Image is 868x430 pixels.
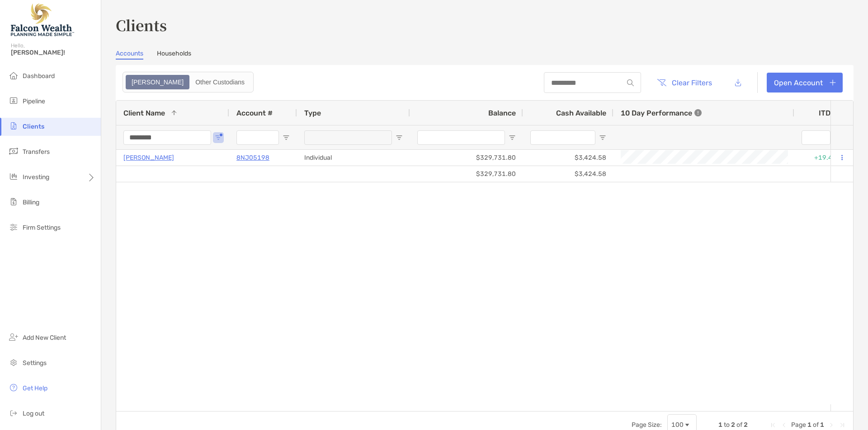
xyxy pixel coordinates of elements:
[8,196,19,207] img: billing icon
[410,150,523,166] div: $329,731.80
[190,76,250,88] div: Other Custodians
[794,150,849,166] div: +19.49%
[8,407,19,418] img: logout icon
[8,222,19,232] img: firm-settings icon
[116,50,143,60] a: Accounts
[791,421,806,429] span: Page
[127,76,189,88] div: Zoe
[23,123,44,130] span: Clients
[23,97,45,105] span: Pipeline
[396,134,403,141] button: Open Filter Menu
[8,146,19,157] img: transfers icon
[8,171,19,182] img: investing icon
[23,173,49,181] span: Investing
[236,130,279,145] input: Account # Filter Input
[8,120,19,131] img: clients icon
[8,70,19,81] img: dashboard icon
[839,421,846,429] div: Last Page
[11,4,74,36] img: Falcon Wealth Planning Logo
[23,72,55,80] span: Dashboard
[807,421,811,429] span: 1
[718,421,722,429] span: 1
[767,73,843,92] a: Open Account
[621,101,702,125] div: 10 Day Performance
[410,166,523,182] div: $329,731.80
[671,421,684,429] div: 100
[123,109,165,117] span: Client Name
[8,95,19,106] img: pipeline icon
[23,199,39,206] span: Billing
[123,72,254,92] div: segmented control
[724,421,730,429] span: to
[123,130,211,145] input: Client Name Filter Input
[627,79,634,86] img: input icon
[417,130,505,145] input: Balance Filter Input
[157,50,191,60] a: Households
[23,410,44,417] span: Log out
[236,109,273,117] span: Account #
[23,384,47,392] span: Get Help
[23,148,50,156] span: Transfers
[650,73,719,92] button: Clear Filters
[813,421,819,429] span: of
[509,134,516,141] button: Open Filter Menu
[599,134,606,141] button: Open Filter Menu
[769,421,777,429] div: First Page
[736,421,742,429] span: of
[215,134,222,141] button: Open Filter Menu
[11,49,95,56] span: [PERSON_NAME]!
[283,134,290,141] button: Open Filter Menu
[23,334,66,342] span: Add New Client
[304,109,321,117] span: Type
[530,130,595,145] input: Cash Available Filter Input
[820,421,824,429] span: 1
[780,421,788,429] div: Previous Page
[297,150,410,166] div: Individual
[828,421,835,429] div: Next Page
[523,150,613,166] div: $3,424.58
[556,109,606,117] span: Cash Available
[802,130,830,145] input: ITD Filter Input
[744,421,748,429] span: 2
[23,359,47,367] span: Settings
[123,152,174,163] a: [PERSON_NAME]
[523,166,613,182] div: $3,424.58
[731,421,735,429] span: 2
[488,109,516,117] span: Balance
[632,421,662,429] div: Page Size:
[236,152,269,163] a: 8NJ05198
[819,109,841,117] div: ITD
[116,14,854,35] h3: Clients
[8,382,19,393] img: get-help icon
[8,357,19,368] img: settings icon
[8,332,19,342] img: add_new_client icon
[23,224,61,231] span: Firm Settings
